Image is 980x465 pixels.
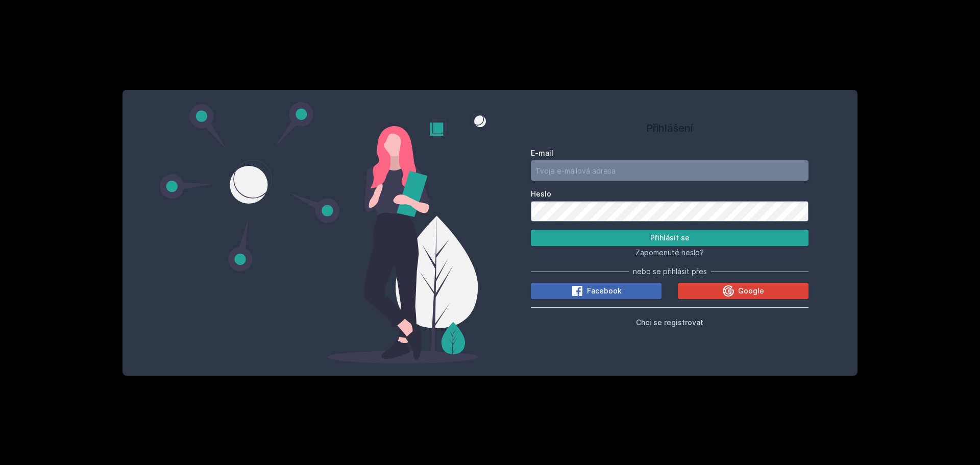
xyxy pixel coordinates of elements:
[531,189,808,199] label: Heslo
[678,283,808,299] button: Google
[587,286,622,296] span: Facebook
[636,318,703,327] span: Chci se registrovat
[531,230,808,246] button: Přihlásit se
[635,248,704,257] span: Zapomenuté heslo?
[531,148,808,158] label: E-mail
[531,283,661,299] button: Facebook
[738,286,764,296] span: Google
[531,120,808,136] h1: Přihlášení
[633,266,707,277] span: nebo se přihlásit přes
[636,316,703,328] button: Chci se registrovat
[531,160,808,181] input: Tvoje e-mailová adresa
